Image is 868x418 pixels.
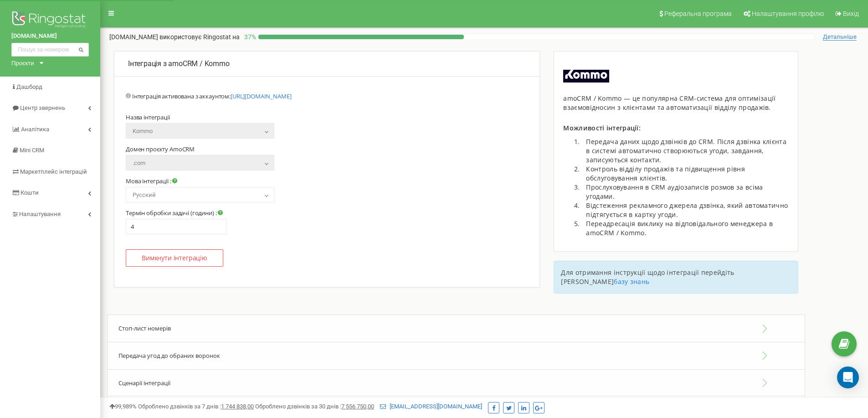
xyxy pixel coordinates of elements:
[581,183,789,201] li: Прослуховування в CRM аудіозаписів розмов за всіма угодами.
[20,104,65,111] span: Центр звернень
[581,219,789,237] li: Переадресація виклику на відповідального менеджера в amoCRM / Kommo.
[126,123,274,139] span: Kommo
[129,157,271,170] span: .com
[126,249,223,267] button: Вимкнути інтеграцію
[21,189,39,196] span: Кошти
[126,114,170,121] label: Назва інтеграції
[563,94,789,112] div: amoCRM / Kommo — це популярна CRM-система для оптимізації взаємовідносин з клієнтами та автоматиз...
[128,59,526,69] p: Інтеграція з amoCRM / Kommo
[11,59,34,67] div: Проєкти
[561,268,791,286] p: Для отримання інструкції щодо інтеграції перейдіть [PERSON_NAME]
[843,10,859,17] span: Вихід
[118,379,170,387] span: Сценарії інтеграції
[138,403,254,410] span: Оброблено дзвінків за 7 днів :
[159,33,240,41] span: використовує Ringostat на
[126,177,177,185] label: Мова інтеграції :
[581,165,789,183] li: Контроль відділу продажів та підвищення рівня обслуговування клієнтів.
[563,70,609,83] img: image
[129,125,271,138] span: Kommo
[126,187,274,202] span: Русский
[380,403,482,410] a: [EMAIL_ADDRESS][DOMAIN_NAME]
[118,351,220,360] span: Передача угод до обраних воронок
[614,277,649,286] a: базу знань
[563,124,789,133] p: Можливості інтеграції:
[664,10,732,17] span: Реферальна програма
[752,10,824,17] span: Налаштування профілю
[11,32,89,41] a: [DOMAIN_NAME]
[21,126,49,133] span: Аналiтика
[11,43,89,57] input: Пошук за номером
[581,201,789,219] li: Відстеження рекламного джерела дзвінка, який автоматично підтягується в картку угоди.
[19,211,61,217] span: Налаштування
[581,137,789,165] li: Передача даних щодо дзвінків до CRM. Після дзвінка клієнта в системі автоматично створюються угод...
[341,403,374,410] u: 7 556 750,00
[16,83,42,90] span: Дашборд
[240,32,258,41] p: 37 %
[255,403,374,410] span: Оброблено дзвінків за 30 днів :
[118,324,171,332] span: Стоп-лист номерів
[109,403,137,410] span: 99,989%
[132,92,292,100] span: Інтеграція активована з аккаунтом:
[231,92,291,100] a: [URL][DOMAIN_NAME]
[20,168,87,175] span: Маркетплейс інтеграцій
[126,145,195,153] label: Домен проєкту AmoCRM
[20,147,44,154] span: Mini CRM
[837,366,859,388] div: Open Intercom Messenger
[823,33,857,41] span: Детальніше
[109,32,240,41] p: [DOMAIN_NAME]
[126,209,223,217] label: Термін обробки задачі (години) :
[126,155,274,170] span: .com
[129,189,271,201] span: Русский
[221,403,254,410] u: 1 744 838,00
[11,9,89,32] img: Ringostat logo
